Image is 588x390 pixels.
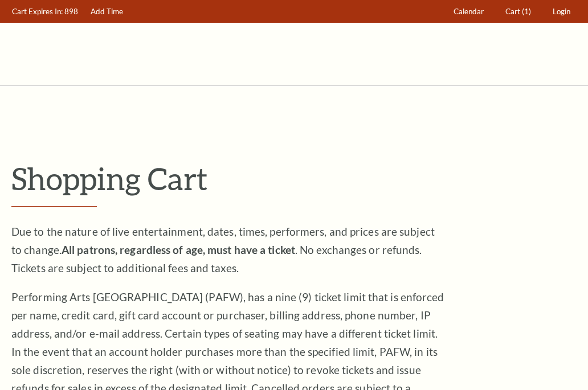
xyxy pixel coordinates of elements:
[448,1,489,23] a: Calendar
[454,7,484,16] span: Calendar
[553,7,570,16] span: Login
[62,243,295,256] strong: All patrons, regardless of age, must have a ticket
[12,7,63,16] span: Cart Expires In:
[85,1,129,23] a: Add Time
[64,7,78,16] span: 898
[522,7,531,16] span: (1)
[505,7,520,16] span: Cart
[548,1,576,23] a: Login
[500,1,537,23] a: Cart (1)
[11,225,435,274] span: Due to the nature of live entertainment, dates, times, performers, and prices are subject to chan...
[11,160,577,197] p: Shopping Cart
